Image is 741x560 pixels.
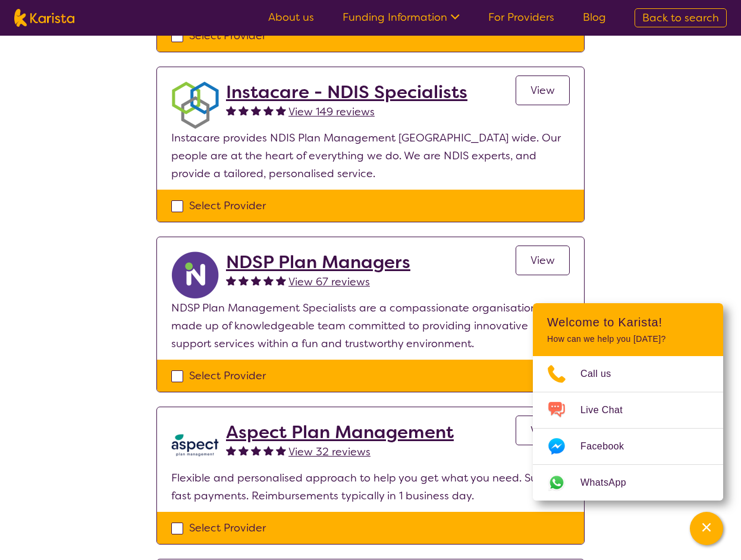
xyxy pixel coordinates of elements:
[288,273,370,291] a: View 67 reviews
[171,251,219,299] img: ryxpuxvt8mh1enfatjpo.png
[533,465,723,501] a: Web link opens in a new tab.
[276,445,286,455] img: fullstar
[583,10,606,24] a: Blog
[533,303,723,501] div: Channel Menu
[635,8,727,27] a: Back to search
[530,83,555,97] span: View
[171,299,570,353] p: NDSP Plan Management Specialists are a compassionate organisation made up of knowledgeable team c...
[516,416,570,445] a: View
[288,103,375,121] a: View 149 reviews
[238,105,249,115] img: fullstar
[171,129,570,183] p: Instacare provides NDIS Plan Management [GEOGRAPHIC_DATA] wide. Our people are at the heart of ev...
[171,469,570,505] p: Flexible and personalised approach to help you get what you need. Super fast payments. Reimbursem...
[516,246,570,275] a: View
[530,423,555,438] span: View
[238,275,249,285] img: fullstar
[251,275,261,285] img: fullstar
[343,10,460,24] a: Funding Information
[226,105,236,115] img: fullstar
[547,315,709,329] h2: Welcome to Karista!
[251,105,261,115] img: fullstar
[238,445,249,455] img: fullstar
[288,443,370,461] a: View 32 reviews
[642,11,719,25] span: Back to search
[268,10,314,24] a: About us
[580,365,626,383] span: Call us
[288,275,370,289] span: View 67 reviews
[263,105,274,115] img: fullstar
[226,275,236,285] img: fullstar
[251,445,261,455] img: fullstar
[533,356,723,501] ul: Choose channel
[263,275,274,285] img: fullstar
[288,105,375,119] span: View 149 reviews
[516,75,570,105] a: View
[263,445,274,455] img: fullstar
[530,253,555,268] span: View
[226,445,236,455] img: fullstar
[226,251,410,273] a: NDSP Plan Managers
[288,445,370,459] span: View 32 reviews
[488,10,554,24] a: For Providers
[14,9,74,27] img: Karista logo
[171,81,219,129] img: obkhna0zu27zdd4ubuus.png
[580,401,637,419] span: Live Chat
[276,105,286,115] img: fullstar
[226,81,467,103] a: Instacare - NDIS Specialists
[580,438,638,455] span: Facebook
[690,512,723,545] button: Channel Menu
[547,334,709,344] p: How can we help you [DATE]?
[276,275,286,285] img: fullstar
[580,474,640,492] span: WhatsApp
[171,421,219,469] img: lkb8hqptqmnl8bp1urdw.png
[226,421,454,443] a: Aspect Plan Management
